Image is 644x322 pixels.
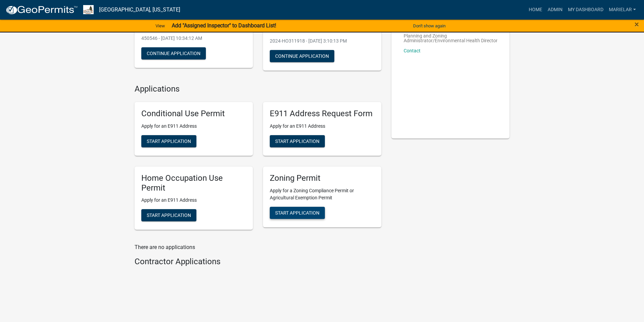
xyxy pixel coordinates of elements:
[83,5,94,14] img: Sioux County, Iowa
[270,135,325,147] button: Start Application
[270,38,375,45] p: 2024-HO311918 - [DATE] 3:10:13 PM
[135,84,381,94] h4: Applications
[147,138,191,144] span: Start Application
[270,207,325,219] button: Start Application
[147,213,191,218] span: Start Application
[270,123,375,130] p: Apply for an E911 Address
[635,20,639,28] button: Close
[545,3,565,16] a: Admin
[275,138,319,144] span: Start Application
[141,197,246,204] p: Apply for an E911 Address
[275,210,319,215] span: Start Application
[270,173,375,183] h5: Zoning Permit
[270,109,375,119] h5: E911 Address Request Form
[141,35,246,42] p: 450546 - [DATE] 10:34:12 AM
[526,3,545,16] a: Home
[410,20,448,31] button: Don't show again
[606,3,639,16] a: marielar
[270,50,334,62] button: Continue Application
[135,84,381,235] wm-workflow-list-section: Applications
[141,209,196,221] button: Start Application
[270,187,375,201] p: Apply for a Zoning Compliance Permit or Agricultural Exemption Permit
[135,257,381,269] wm-workflow-list-section: Contractor Applications
[99,4,180,16] a: [GEOGRAPHIC_DATA], [US_STATE]
[135,243,381,251] p: There are no applications
[172,22,276,29] strong: Add "Assigned Inspector" to Dashboard List!
[141,47,206,59] button: Continue Application
[635,20,639,29] span: ×
[565,3,606,16] a: My Dashboard
[141,135,196,147] button: Start Application
[141,109,246,119] h5: Conditional Use Permit
[404,33,498,43] p: Planning and Zoning Administrator/Environmental Health Director
[141,123,246,130] p: Apply for an E911 Address
[153,20,168,31] a: View
[135,257,381,267] h4: Contractor Applications
[141,173,246,193] h5: Home Occupation Use Permit
[404,48,421,53] a: Contact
